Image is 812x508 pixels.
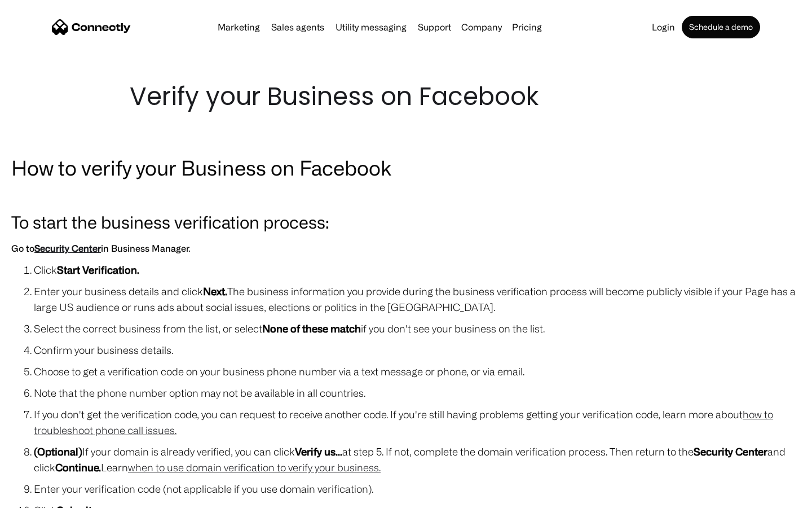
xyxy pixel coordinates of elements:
strong: (Optional) [34,446,82,457]
strong: Security Center [694,446,767,457]
a: Utility messaging [331,23,411,32]
strong: None of these match [262,323,361,334]
li: If your domain is already verified, you can click at step 5. If not, complete the domain verifica... [34,444,801,475]
strong: Start Verification. [57,264,139,275]
strong: Next. [203,286,227,297]
h2: How to verify your Business on Facebook [11,154,801,182]
a: Sales agents [267,23,329,32]
a: when to use domain verification to verify your business. [128,462,381,473]
li: Choose to get a verification code on your business phone number via a text message or phone, or v... [34,364,801,379]
a: Schedule a demo [682,16,760,38]
li: Click [34,262,801,278]
h1: Verify your Business on Facebook [130,79,682,114]
li: Enter your business details and click The business information you provide during the business ve... [34,283,801,315]
a: Pricing [507,23,546,32]
li: If you don't get the verification code, you can request to receive another code. If you're still ... [34,406,801,438]
h3: To start the business verification process: [11,209,801,235]
p: ‍ [11,187,801,203]
aside: Language selected: English [11,488,68,504]
li: Select the correct business from the list, or select if you don't see your business on the list. [34,321,801,336]
li: Enter your verification code (not applicable if you use domain verification). [34,481,801,497]
a: Login [647,23,679,32]
strong: Continue. [55,462,101,473]
a: Security Center [34,243,101,253]
li: Note that the phone number option may not be available in all countries. [34,385,801,401]
a: Support [413,23,456,32]
div: Company [461,19,502,35]
strong: Verify us... [295,446,342,457]
ul: Language list [23,488,68,504]
li: Confirm your business details. [34,342,801,358]
h6: Go to in Business Manager. [11,240,801,256]
a: Marketing [213,23,264,32]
